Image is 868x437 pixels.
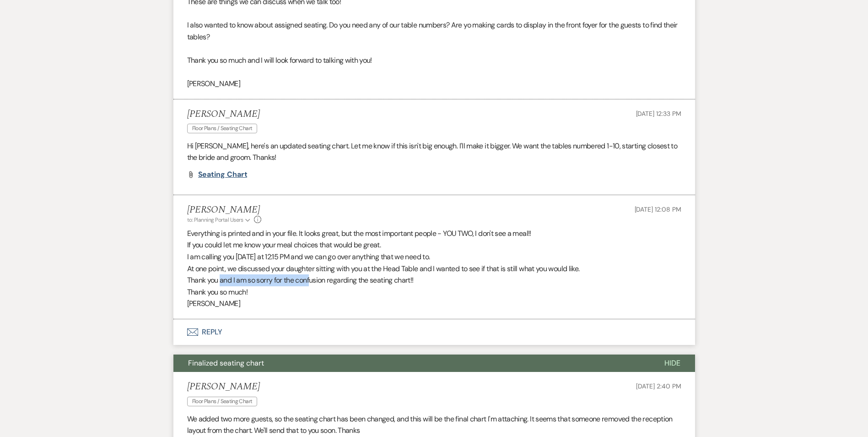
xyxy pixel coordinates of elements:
[650,355,695,372] button: Hide
[187,286,681,298] p: Thank you so much!
[187,413,681,437] p: We added two more guests, so the seating chart has been changed, and this will be the final chart...
[187,298,681,310] p: [PERSON_NAME]
[635,205,681,213] span: [DATE] 12:08 PM
[187,140,681,164] p: Hi [PERSON_NAME], here's an updated seating chart. Let me know if this isn't big enough. I'll mak...
[187,274,681,286] p: Thank you and I am so sorry for the confusion regarding the seating chart!!
[187,78,681,90] p: [PERSON_NAME]
[187,109,262,120] h5: [PERSON_NAME]
[187,216,243,224] span: to: Planning Portal Users
[187,204,262,216] h5: [PERSON_NAME]
[187,55,681,66] p: Thank you so much and I will look forward to talking with you!
[187,381,262,393] h5: [PERSON_NAME]
[173,355,650,372] button: Finalized seating chart
[187,239,681,251] p: If you could let me know your meal choices that would be great.
[198,171,248,178] a: Seating chart
[187,397,258,406] span: Floor Plans / Seating Chart
[173,319,695,345] button: Reply
[187,251,681,263] p: I am calling you [DATE] at 12:15 PM and we can go over anything that we need to.
[187,263,681,275] p: At one point, we discussed your daughter sitting with you at the Head Table and I wanted to see i...
[187,124,258,133] span: Floor Plans / Seating Chart
[187,19,681,43] p: I also wanted to know about assigned seating. Do you need any of our table numbers? Are yo making...
[636,109,681,118] span: [DATE] 12:33 PM
[636,382,681,390] span: [DATE] 2:40 PM
[187,216,252,224] button: to: Planning Portal Users
[664,358,680,368] span: Hide
[188,358,264,368] span: Finalized seating chart
[187,228,681,240] p: Everything is printed and in your file. It looks great, but the most important people - YOU TWO, ...
[198,169,248,179] span: Seating chart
